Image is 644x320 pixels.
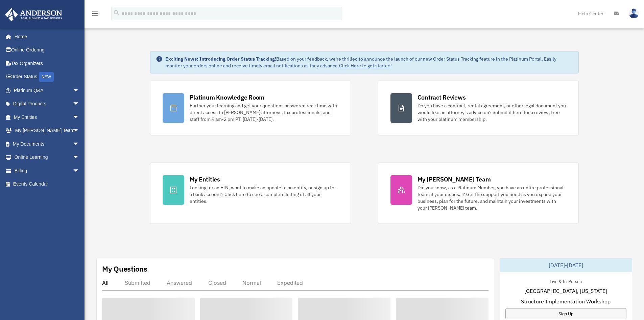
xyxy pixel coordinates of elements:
[73,164,86,178] span: arrow_drop_down
[378,163,579,224] a: My [PERSON_NAME] Team Did you know, as a Platinum Member, you have an entire professional team at...
[5,164,90,177] a: Billingarrow_drop_down
[113,9,120,17] i: search
[165,56,573,69] div: Based on your feedback, we're thrilled to announce the launch of our new Order Status Tracking fe...
[73,124,86,138] span: arrow_drop_down
[418,102,566,123] div: Do you have a contract, rental agreement, or other legal document you would like an attorney's ad...
[505,308,626,319] a: Sign Up
[150,81,351,135] a: Platinum Knowledge Room Further your learning and get your questions answered real-time with dire...
[190,184,338,205] div: Looking for an EIN, want to make an update to an entity, or sign up for a bank account? Click her...
[3,8,64,21] img: Anderson Advisors Platinum Portal
[277,279,303,286] div: Expedited
[165,56,276,62] strong: Exciting News: Introducing Order Status Tracking!
[5,151,90,164] a: Online Learningarrow_drop_down
[418,175,491,184] div: My [PERSON_NAME] Team
[190,93,265,102] div: Platinum Knowledge Room
[102,264,147,274] div: My Questions
[5,124,90,137] a: My [PERSON_NAME] Teamarrow_drop_down
[521,297,611,305] span: Structure Implementation Workshop
[125,279,150,286] div: Submitted
[150,163,351,224] a: My Entities Looking for an EIN, want to make an update to an entity, or sign up for a bank accoun...
[190,102,338,123] div: Further your learning and get your questions answered real-time with direct access to [PERSON_NAM...
[73,110,86,124] span: arrow_drop_down
[418,184,566,211] div: Did you know, as a Platinum Member, you have an entire professional team at your disposal? Get th...
[418,93,466,102] div: Contract Reviews
[5,43,90,57] a: Online Ordering
[39,72,54,82] div: NEW
[91,9,99,18] i: menu
[5,30,86,43] a: Home
[190,175,220,184] div: My Entities
[5,97,90,111] a: Digital Productsarrow_drop_down
[102,279,109,286] div: All
[5,70,90,84] a: Order StatusNEW
[5,137,90,151] a: My Documentsarrow_drop_down
[5,110,90,124] a: My Entitiesarrow_drop_down
[339,63,392,69] a: Click Here to get started!
[73,151,86,165] span: arrow_drop_down
[91,12,99,18] a: menu
[524,287,607,295] span: [GEOGRAPHIC_DATA], [US_STATE]
[544,277,587,284] div: Live & In-Person
[73,97,86,111] span: arrow_drop_down
[5,84,90,97] a: Platinum Q&Aarrow_drop_down
[167,279,192,286] div: Answered
[208,279,226,286] div: Closed
[73,137,86,151] span: arrow_drop_down
[629,8,639,18] img: User Pic
[378,81,579,135] a: Contract Reviews Do you have a contract, rental agreement, or other legal document you would like...
[500,258,632,272] div: [DATE]-[DATE]
[242,279,261,286] div: Normal
[5,57,90,70] a: Tax Organizers
[73,84,86,98] span: arrow_drop_down
[5,177,90,191] a: Events Calendar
